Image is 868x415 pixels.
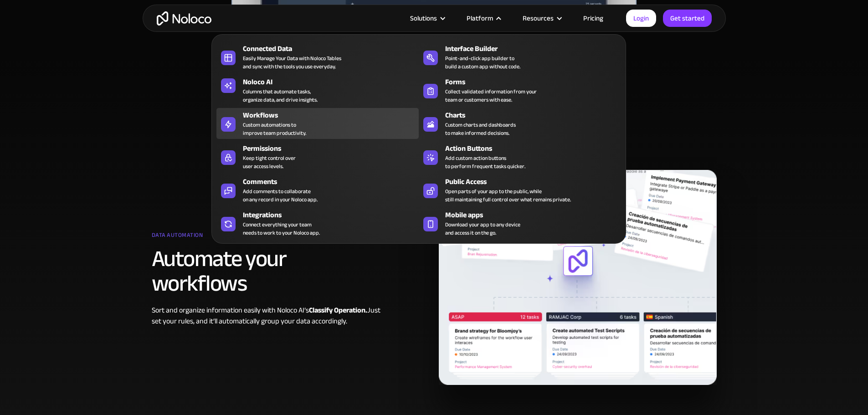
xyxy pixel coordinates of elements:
[445,176,625,187] div: Public Access
[243,77,423,87] div: Noloco AI
[445,54,520,71] div: Point-and-click app builder to build a custom app without code.
[216,75,419,106] a: Noloco AIColumns that automate tasks,organize data, and drive insights.
[419,108,621,139] a: ChartsCustom charts and dashboardsto make informed decisions.
[445,77,625,87] div: Forms
[243,43,423,54] div: Connected Data
[216,41,419,72] a: Connected DataEasily Manage Your Data with Noloco Tablesand sync with the tools you use everyday.
[445,121,516,137] div: Custom charts and dashboards to make informed decisions.
[243,154,296,170] div: Keep tight control over user access levels.
[511,12,572,24] div: Resources
[445,187,571,204] div: Open parts of your app to the public, while still maintaining full control over what remains priv...
[419,174,621,205] a: Public AccessOpen parts of your app to the public, whilestill maintaining full control over what ...
[626,10,656,27] a: Login
[152,86,717,111] h2: Noloco AI is loaded with powerful features
[445,154,525,170] div: Add custom action buttons to perform frequent tasks quicker.
[523,12,554,24] div: Resources
[410,12,437,24] div: Solutions
[455,12,511,24] div: Platform
[445,110,625,121] div: Charts
[243,176,423,187] div: Comments
[216,174,419,205] a: CommentsAdd comments to collaborateon any record in your Noloco app.
[243,110,423,121] div: Workflows
[152,228,382,246] div: Data automation
[243,210,423,220] div: Integrations
[663,10,712,27] a: Get started
[445,87,537,104] div: Collect validated information from your team or customers with ease.
[152,246,382,296] h2: Automate your workflows
[445,210,625,220] div: Mobile apps
[211,21,626,244] nav: Platform
[445,143,625,154] div: Action Buttons
[216,141,419,172] a: PermissionsKeep tight control overuser access levels.
[157,11,211,26] a: home
[309,303,367,317] strong: Classify Operation.
[243,54,341,71] div: Easily Manage Your Data with Noloco Tables and sync with the tools you use everyday.
[216,108,419,139] a: WorkflowsCustom automations toimprove team productivity.
[243,143,423,154] div: Permissions
[467,12,493,24] div: Platform
[572,12,615,24] a: Pricing
[243,187,318,204] div: Add comments to collaborate on any record in your Noloco app.
[445,43,625,54] div: Interface Builder
[445,220,520,237] span: Download your app to any device and access it on the go.
[419,141,621,172] a: Action ButtonsAdd custom action buttonsto perform frequent tasks quicker.
[419,75,621,106] a: FormsCollect validated information from yourteam or customers with ease.
[243,121,306,137] div: Custom automations to improve team productivity.
[419,208,621,239] a: Mobile appsDownload your app to any deviceand access it on the go.
[216,208,419,239] a: IntegrationsConnect everything your teamneeds to work to your Noloco app.
[243,220,320,237] div: Connect everything your team needs to work to your Noloco app.
[243,87,318,104] div: Columns that automate tasks, organize data, and drive insights.
[152,305,382,327] div: Sort and organize information easily with Noloco AI’s Just set your rules, and it’ll automaticall...
[419,41,621,72] a: Interface BuilderPoint-and-click app builder tobuild a custom app without code.
[399,12,455,24] div: Solutions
